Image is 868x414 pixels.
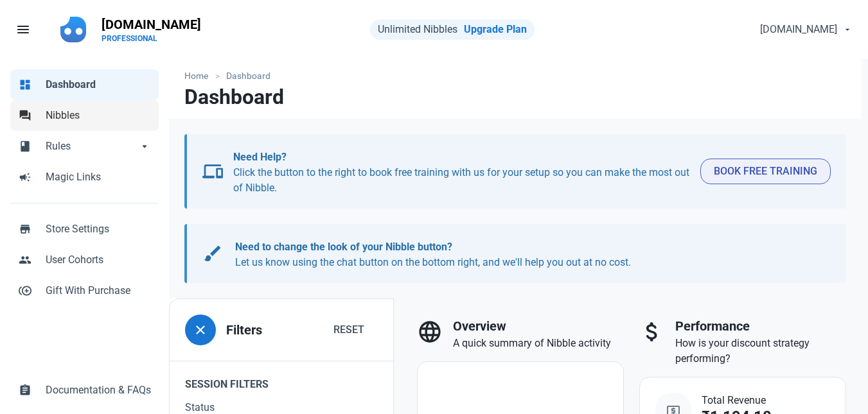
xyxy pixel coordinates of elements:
a: campaignMagic Links [10,162,159,193]
span: Reset [333,322,364,338]
p: PROFESSIONAL [102,33,201,44]
span: dashboard [19,77,31,90]
a: Upgrade Plan [464,23,527,35]
span: Total Revenue [702,393,830,408]
span: Gift With Purchase [46,283,151,298]
span: language [417,319,443,345]
button: [DOMAIN_NAME] [749,17,860,42]
a: Home [184,69,215,83]
a: [DOMAIN_NAME]PROFESSIONAL [94,10,209,49]
span: close [193,322,208,338]
a: peopleUser Cohorts [10,245,159,275]
span: Magic Links [46,169,151,185]
h3: Filters [226,323,262,338]
span: [DOMAIN_NAME] [760,22,837,37]
legend: Session Filters [170,361,393,400]
span: Nibbles [46,108,151,123]
span: brush [202,243,223,264]
span: menu [15,22,31,37]
p: Click the button to the right to book free training with us for your setup so you can make the mo... [233,150,690,196]
p: Let us know using the chat button on the bottom right, and we'll help you out at no cost. [235,239,819,270]
h3: Overview [453,319,624,334]
a: control_point_duplicateGift With Purchase [10,275,159,306]
span: Store Settings [46,221,151,237]
button: Book Free Training [700,159,831,184]
a: assignmentDocumentation & FAQs [10,375,159,406]
span: forum [19,108,31,121]
p: A quick summary of Nibble activity [453,336,624,351]
a: forumNibbles [10,100,159,131]
b: Need to change the look of your Nibble button? [235,241,452,253]
a: dashboardDashboard [10,69,159,100]
h1: Dashboard [184,85,284,108]
span: book [19,139,31,151]
h3: Performance [675,319,846,334]
span: people [19,252,31,265]
span: assignment [19,383,31,395]
span: User Cohorts [46,252,151,268]
span: campaign [19,169,31,182]
span: Book Free Training [714,164,817,179]
span: Documentation & FAQs [46,383,151,398]
span: Dashboard [46,77,151,92]
b: Need Help? [233,151,287,163]
p: [DOMAIN_NAME] [102,15,201,33]
span: devices [202,161,223,182]
span: store [19,221,31,234]
span: attach_money [639,319,665,345]
a: bookRulesarrow_drop_down [10,131,159,162]
span: Unlimited Nibbles [378,23,457,35]
button: Reset [320,317,378,343]
span: Rules [46,139,138,154]
a: storeStore Settings [10,214,159,245]
nav: breadcrumbs [169,59,862,85]
p: How is your discount strategy performing? [675,336,846,367]
button: close [185,315,216,345]
span: control_point_duplicate [19,283,31,296]
span: arrow_drop_down [138,139,151,151]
